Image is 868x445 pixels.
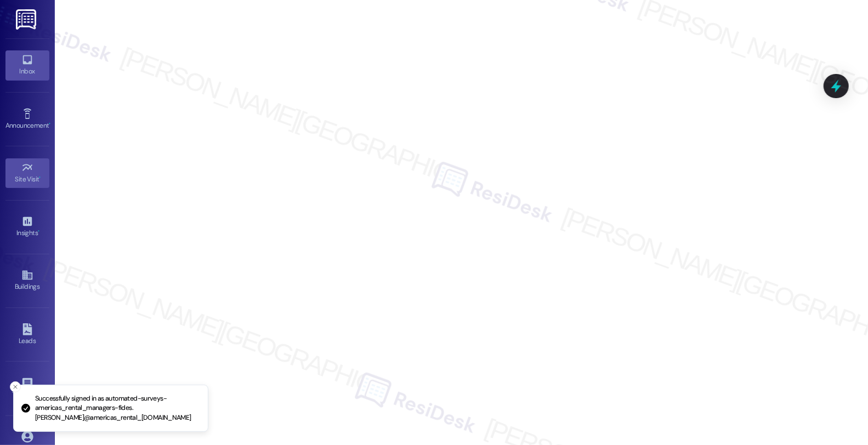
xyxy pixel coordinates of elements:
[5,50,49,80] a: Inbox
[5,320,49,350] a: Leads
[38,227,39,235] span: •
[5,374,49,403] a: Templates •
[10,381,21,392] button: Close toast
[16,9,38,30] img: ResiDesk Logo
[5,266,49,295] a: Buildings
[49,120,50,128] span: •
[35,394,199,423] p: Successfully signed in as automated-surveys-americas_rental_managers-fides.[PERSON_NAME]@americas...
[5,212,49,242] a: Insights •
[39,174,41,181] span: •
[5,158,49,188] a: Site Visit •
